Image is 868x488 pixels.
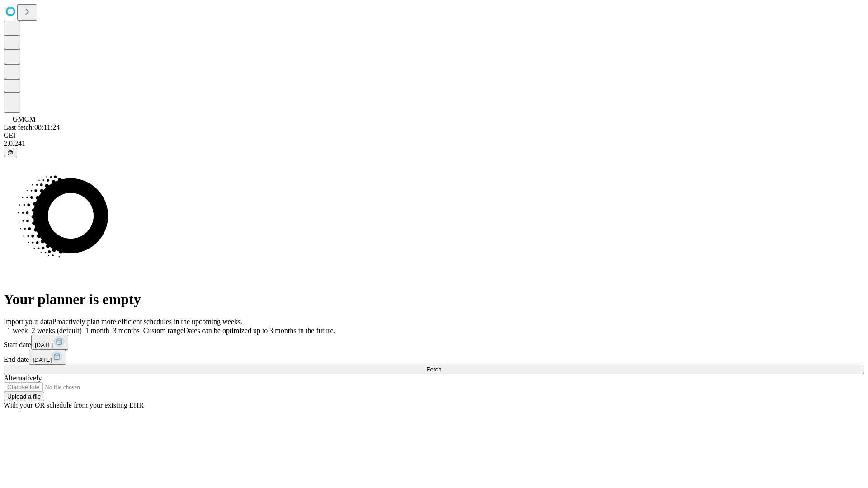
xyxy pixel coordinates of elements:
[143,327,184,334] span: Custom range
[4,350,864,365] div: End date
[4,335,864,350] div: Start date
[33,357,52,363] span: [DATE]
[29,350,66,365] button: [DATE]
[4,131,864,140] div: GEI
[4,140,864,148] div: 2.0.241
[4,148,17,157] button: @
[35,342,54,348] span: [DATE]
[4,401,144,409] span: With your OR schedule from your existing EHR
[13,115,36,123] span: GMCM
[426,366,441,373] span: Fetch
[4,374,42,382] span: Alternatively
[52,318,242,325] span: Proactively plan more efficient schedules in the upcoming weeks.
[85,327,109,334] span: 1 month
[4,365,864,374] button: Fetch
[4,392,44,401] button: Upload a file
[7,327,28,334] span: 1 week
[32,327,82,334] span: 2 weeks (default)
[7,149,14,156] span: @
[4,123,60,131] span: Last fetch: 08:11:24
[184,327,335,334] span: Dates can be optimized up to 3 months in the future.
[4,318,52,325] span: Import your data
[113,327,140,334] span: 3 months
[4,291,864,308] h1: Your planner is empty
[31,335,68,350] button: [DATE]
